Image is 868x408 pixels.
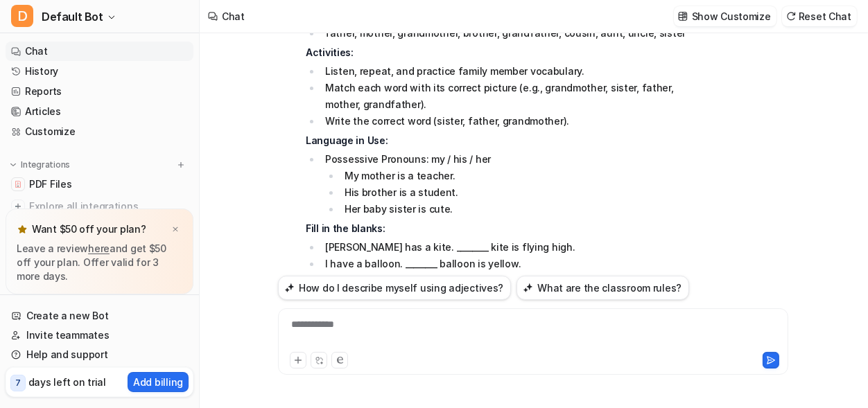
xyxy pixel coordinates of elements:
[306,222,385,234] strong: Fill in the blanks:
[340,184,711,201] li: His brother is a student.
[6,158,74,172] button: Integrations
[678,11,688,21] img: customize
[11,5,33,27] span: D
[340,168,711,184] li: My mother is a teacher.
[786,11,796,21] img: reset
[32,222,146,236] p: Want $50 off your plan?
[133,375,183,389] p: Add billing
[306,134,388,146] strong: Language in Use:
[692,9,771,24] p: Show Customize
[782,6,857,26] button: Reset Chat
[42,7,103,26] span: Default Bot
[674,6,776,26] button: Show Customize
[8,160,18,170] img: expand menu
[6,102,193,121] a: Articles
[29,195,188,218] span: Explore all integrations
[6,175,193,194] a: PDF FilesPDF Files
[222,9,245,24] div: Chat
[15,377,21,389] p: 7
[88,242,110,254] a: here
[278,276,511,300] button: How do I describe myself using adjectives?
[176,160,186,170] img: menu_add.svg
[17,242,182,283] p: Leave a review and get $50 off your plan. Offer valid for 3 more days.
[6,197,193,216] a: Explore all integrations
[128,372,189,392] button: Add billing
[517,276,689,300] button: What are the classroom rules?
[306,46,354,58] strong: Activities:
[6,62,193,81] a: History
[321,151,711,218] li: Possessive Pronouns: my / his / her
[11,199,25,213] img: explore all integrations
[6,42,193,61] a: Chat
[321,80,711,113] li: Match each word with its correct picture (e.g., grandmother, sister, father, mother, grandfather).
[6,345,193,364] a: Help and support
[171,225,180,234] img: x
[321,239,711,256] li: [PERSON_NAME] has a kite. ________ kite is flying high.
[340,201,711,218] li: Her baby sister is cute.
[6,122,193,141] a: Customize
[321,256,711,272] li: I have a balloon. ________ balloon is yellow.
[6,82,193,101] a: Reports
[6,306,193,326] a: Create a new Bot
[29,177,71,191] span: PDF Files
[17,224,28,235] img: star
[321,113,711,130] li: Write the correct word (sister, father, grandmother).
[6,326,193,345] a: Invite teammates
[14,180,22,188] img: PDF Files
[321,63,711,80] li: Listen, repeat, and practice family member vocabulary.
[21,159,70,170] p: Integrations
[321,25,711,42] li: father, mother, grandmother, brother, grandfather, cousin, aunt, uncle, sister
[28,375,106,389] p: days left on trial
